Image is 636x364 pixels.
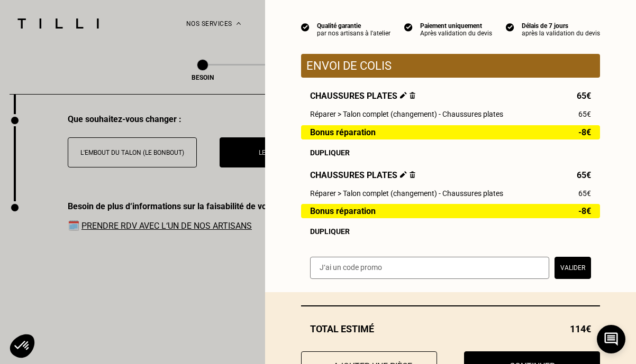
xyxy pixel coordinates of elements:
div: Dupliquer [310,227,591,236]
img: icon list info [506,22,514,32]
span: 65€ [578,110,591,118]
img: Supprimer [410,92,415,99]
div: Délais de 7 jours [522,22,600,30]
span: -8€ [578,207,591,216]
img: icon list info [404,22,413,32]
p: Envoi de colis [306,59,595,72]
span: Bonus réparation [310,207,376,216]
span: 65€ [577,170,591,180]
div: Qualité garantie [317,22,390,30]
span: Chaussures plates [310,91,415,101]
div: par nos artisans à l'atelier [317,30,390,37]
div: après la validation du devis [522,30,600,37]
div: Total estimé [301,323,600,334]
span: 65€ [577,91,591,101]
span: -8€ [578,128,591,137]
img: Éditer [400,171,407,178]
span: Réparer > Talon complet (changement) - Chaussures plates [310,110,503,118]
div: Paiement uniquement [420,22,492,30]
img: icon list info [301,22,310,32]
img: Supprimer [410,171,415,178]
input: J‘ai un code promo [310,257,549,279]
span: Bonus réparation [310,128,376,137]
img: Éditer [400,92,407,99]
span: Réparer > Talon complet (changement) - Chaussures plates [310,189,503,198]
div: Après validation du devis [420,30,492,37]
span: 65€ [578,189,591,198]
span: 114€ [570,323,591,334]
div: Dupliquer [310,148,591,157]
button: Valider [555,257,591,279]
span: Chaussures plates [310,170,415,180]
